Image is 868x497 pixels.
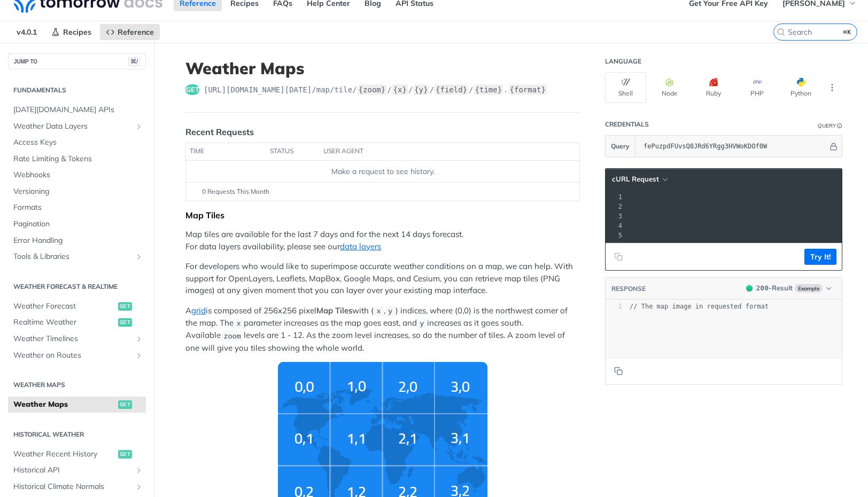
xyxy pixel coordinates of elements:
[818,122,842,130] div: QueryInformation
[737,72,778,103] button: PHP
[13,105,143,115] span: [DATE][DOMAIN_NAME] APIs
[606,211,624,221] div: 3
[420,320,424,328] span: y
[804,249,836,265] button: Try It!
[605,72,646,103] button: Shell
[8,298,146,314] a: Weather Forecastget
[8,151,146,167] a: Rate Limiting & Tokens
[13,202,143,213] span: Formats
[605,57,641,66] div: Language
[13,465,132,476] span: Historical API
[606,202,624,211] div: 2
[185,210,580,220] div: Map Tiles
[13,251,132,262] span: Tools & Libraries
[223,332,241,340] span: zoom
[13,137,143,148] span: Access Keys
[818,122,836,130] div: Query
[135,122,143,131] button: Show subpages for Weather Data Layers
[100,24,160,40] a: Reference
[756,284,769,292] span: 200
[795,284,823,293] span: Example
[509,84,547,95] label: {format}
[611,283,646,294] button: RESPONSE
[8,184,146,200] a: Versioning
[392,84,408,95] label: {x}
[13,301,115,312] span: Weather Forecast
[8,167,146,183] a: Webhooks
[8,282,146,291] h2: Weather Forecast & realtime
[8,314,146,330] a: Realtime Weatherget
[135,253,143,261] button: Show subpages for Tools & Libraries
[118,318,132,327] span: get
[236,320,241,328] span: x
[13,399,115,410] span: Weather Maps
[8,479,146,495] a: Historical Climate NormalsShow subpages for Historical Climate Normals
[606,136,635,157] button: Query
[8,200,146,216] a: Formats
[837,123,842,129] i: Information
[608,174,671,185] button: cURL Request
[118,302,132,311] span: get
[185,228,580,253] p: Map tiles are available for the last 7 days and for the next 14 days forecast. For data layers av...
[185,84,199,95] span: get
[8,249,146,265] a: Tools & LibrariesShow subpages for Tools & Libraries
[266,143,320,160] th: status
[780,72,821,103] button: Python
[13,317,115,328] span: Realtime Weather
[630,303,769,310] span: // The map image in requested format
[13,219,143,230] span: Pagination
[204,84,547,95] span: https://api.tomorrow.io/v4/map/tile/{zoom}/{x}/{y}/{field}/{time}.{format}
[611,249,626,265] button: Copy to clipboard
[320,143,558,160] th: user agent
[118,400,132,409] span: get
[135,351,143,360] button: Show subpages for Weather on Routes
[185,261,580,297] p: For developers who would like to superimpose accurate weather conditions on a map, we can help. W...
[828,141,839,152] button: Hide
[388,307,392,315] span: y
[8,216,146,232] a: Pagination
[13,170,143,180] span: Webhooks
[185,59,580,78] h1: Weather Maps
[190,166,575,177] div: Make a request to see history.
[135,483,143,491] button: Show subpages for Historical Climate Normals
[13,350,132,361] span: Weather on Routes
[611,363,626,379] button: Copy to clipboard
[8,397,146,413] a: Weather Mapsget
[13,334,132,344] span: Weather Timelines
[756,283,793,294] div: - Result
[8,462,146,478] a: Historical APIShow subpages for Historical API
[13,235,143,246] span: Error Handling
[13,186,143,197] span: Versioning
[185,125,254,138] div: Recent Requests
[13,449,115,460] span: Weather Recent History
[612,175,659,184] span: cURL Request
[8,446,146,462] a: Weather Recent Historyget
[135,335,143,343] button: Show subpages for Weather Timelines
[8,102,146,118] a: [DATE][DOMAIN_NAME] APIs
[8,331,146,347] a: Weather TimelinesShow subpages for Weather Timelines
[376,307,381,315] span: x
[202,187,269,196] span: 0 Requests This Month
[8,119,146,135] a: Weather Data LayersShow subpages for Weather Data Layers
[841,27,854,37] kbd: ⌘K
[413,84,429,95] label: {y}
[186,143,266,160] th: time
[191,305,206,315] a: grid
[741,283,836,294] button: 200200-ResultExample
[606,192,624,202] div: 1
[777,28,785,36] svg: Search
[13,482,132,492] span: Historical Climate Normals
[649,72,690,103] button: Node
[118,450,132,459] span: get
[13,121,132,132] span: Weather Data Layers
[8,430,146,439] h2: Historical Weather
[606,302,622,311] div: 1
[606,221,624,231] div: 4
[118,27,154,37] span: Reference
[606,231,624,240] div: 5
[827,83,837,92] svg: More ellipsis
[8,380,146,390] h2: Weather Maps
[435,84,468,95] label: {field}
[824,80,840,96] button: More Languages
[13,154,143,164] span: Rate Limiting & Tokens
